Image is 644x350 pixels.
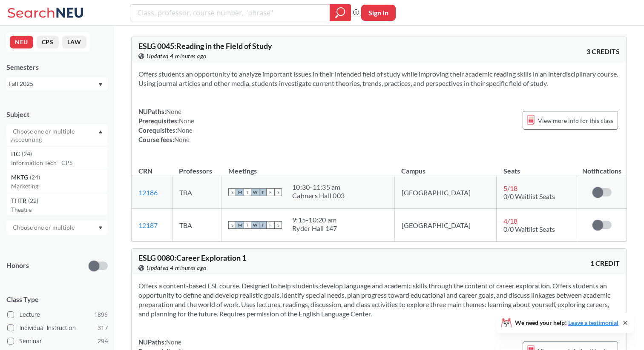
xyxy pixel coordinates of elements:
[177,126,193,134] span: None
[98,323,108,333] span: 317
[292,224,337,233] div: Ryder Hall 147
[179,117,194,125] span: None
[361,5,396,21] button: Sign In
[7,322,108,333] label: Individual Instruction
[228,188,236,196] span: S
[330,4,351,21] div: magnifying glass
[267,188,274,196] span: F
[11,173,30,182] span: MKTG
[228,221,236,229] span: S
[138,41,272,51] span: ESLG 0045 : Reading in the Field of Study
[137,6,324,20] input: Class, professor, course number, "phrase"
[274,188,282,196] span: S
[166,338,181,346] span: None
[147,263,207,273] span: Updated 4 minutes ago
[62,36,86,48] button: LAW
[394,158,496,176] th: Campus
[6,77,108,91] div: Fall 2025Dropdown arrow
[11,182,107,191] p: Marketing
[503,217,517,225] span: 4 / 18
[6,220,108,235] div: Dropdown arrow
[138,69,620,88] section: Offers students an opportunity to analyze important issues in their intended field of study while...
[174,136,190,143] span: None
[6,110,108,119] div: Subject
[274,221,282,229] span: S
[28,197,38,204] span: ( 22 )
[147,51,207,61] span: Updated 4 minutes ago
[10,36,33,48] button: NEU
[7,309,108,320] label: Lecture
[138,281,620,319] section: Offers a content-based ESL course. Designed to help students develop language and academic skills...
[138,253,246,262] span: ESLG 0080 : Career Exploration 1
[497,158,577,176] th: Seats
[94,310,108,319] span: 1896
[11,196,28,205] span: THTR
[335,7,345,19] svg: magnifying glass
[394,209,496,242] td: [GEOGRAPHIC_DATA]
[6,63,108,72] div: Semesters
[515,320,618,326] span: We need your help!
[11,135,107,144] p: Accounting
[568,319,618,326] a: Leave a testimonial
[7,336,108,347] label: Seminar
[244,188,251,196] span: T
[98,130,103,134] svg: Dropdown arrow
[98,226,103,230] svg: Dropdown arrow
[166,108,181,115] span: None
[6,124,108,139] div: Dropdown arrowJournalismPHIL(34)PhilosophyINFO(32)Information Systems ProgramEEMB(31)Ecology, [PE...
[259,188,267,196] span: T
[6,295,108,304] span: Class Type
[586,47,620,56] span: 3 CREDITS
[11,205,107,214] p: Theatre
[138,188,158,196] a: 12186
[292,216,337,224] div: 9:15 - 10:20 am
[259,221,267,229] span: T
[9,79,98,88] div: Fall 2025
[138,221,158,229] a: 12187
[172,209,221,242] td: TBA
[538,115,613,126] span: View more info for this class
[394,176,496,209] td: [GEOGRAPHIC_DATA]
[172,158,221,176] th: Professors
[11,149,22,159] span: ITC
[22,150,32,157] span: ( 24 )
[138,166,152,176] div: CRN
[251,188,259,196] span: W
[172,176,221,209] td: TBA
[6,261,29,270] p: Honors
[221,158,395,176] th: Meetings
[37,36,59,48] button: CPS
[292,191,345,200] div: Cahners Hall 003
[30,174,40,181] span: ( 24 )
[98,336,108,346] span: 294
[292,183,345,191] div: 10:30 - 11:35 am
[503,184,517,192] span: 5 / 18
[138,107,194,144] div: NUPaths: Prerequisites: Corequisites: Course fees:
[236,188,244,196] span: M
[267,221,274,229] span: F
[503,225,555,233] span: 0/0 Waitlist Seats
[236,221,244,229] span: M
[9,126,80,137] input: Choose one or multiple
[11,215,26,225] span: SLPA
[251,221,259,229] span: W
[590,259,620,268] span: 1 CREDIT
[98,83,103,86] svg: Dropdown arrow
[9,222,80,233] input: Choose one or multiple
[11,159,107,167] p: Information Tech - CPS
[577,158,627,176] th: Notifications
[503,192,555,200] span: 0/0 Waitlist Seats
[244,221,251,229] span: T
